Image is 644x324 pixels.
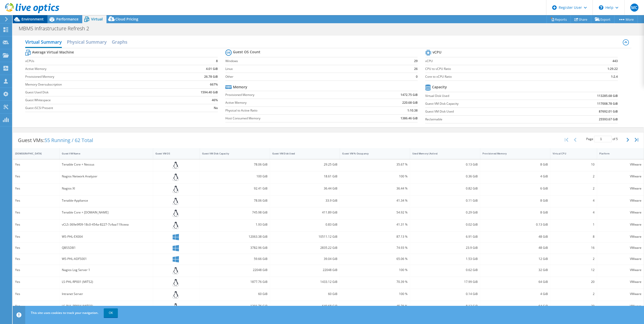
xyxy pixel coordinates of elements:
[425,109,547,114] label: Guest VM Disk Used
[412,234,478,239] div: 6.91 GiB
[553,234,595,239] div: 8
[15,222,57,227] div: Yes
[112,37,127,47] h2: Graphs
[342,256,408,262] div: 65.06 %
[553,256,595,262] div: 2
[342,152,401,155] div: Guest VM % Occupancy
[482,256,548,262] div: 12 GiB
[599,152,635,155] div: Platform
[571,15,591,23] a: Share
[25,37,62,48] h2: Virtual Summary
[591,15,614,23] a: Export
[202,210,267,215] div: 745.98 GiB
[599,267,641,273] div: VMware
[599,303,641,309] div: VMware
[400,92,418,97] b: 1472.75 GiB
[553,245,595,251] div: 16
[272,267,338,273] div: 22048 GiB
[16,26,97,31] h1: MBMS Infrastructure Refresh 2
[62,291,150,297] div: Intranet Server
[482,186,548,191] div: 6 GiB
[216,59,218,64] b: 8
[225,100,358,105] label: Active Memory
[62,222,150,227] div: vCLS-369e9f09-18c0-454a-8227-7c4aa119ceea
[25,98,168,103] label: Guest Whitespace
[425,66,567,71] label: CPU to vCPU Ratio
[553,174,595,179] div: 2
[482,198,548,203] div: 8 GiB
[225,116,358,121] label: Host Consumed Memory
[412,162,478,167] div: 0.13 GiB
[599,279,641,285] div: VMware
[599,234,641,239] div: VMware
[272,234,338,239] div: 10511.12 GiB
[412,152,472,155] div: Used Memory (Active)
[400,116,418,121] b: 1386.46 GiB
[342,186,408,191] div: 36.44 %
[202,279,267,285] div: 1877.76 GiB
[225,92,358,97] label: Provisioned Memory
[25,82,168,87] label: Memory Oversubscription
[416,74,418,79] b: 0
[412,210,478,215] div: 0.29 GiB
[553,162,595,167] div: 10
[15,186,57,191] div: Yes
[272,186,338,191] div: 36.44 GiB
[412,186,478,191] div: 0.82 GiB
[553,291,595,297] div: 2
[15,303,57,309] div: Yes
[432,85,447,90] b: Capacity
[202,234,267,239] div: 12063.38 GiB
[272,162,338,167] div: 29.25 GiB
[214,105,218,111] b: No
[272,291,338,297] div: 60 GiB
[62,234,150,239] div: WS-PHL-EX004
[553,279,595,285] div: 20
[482,267,548,273] div: 32 GiB
[225,108,358,113] label: Physical to Active Ratio
[599,162,641,167] div: VMware
[13,132,98,148] div: Guest VMs:
[62,174,150,179] div: Nagios Network Analyzer
[342,174,408,179] div: 100 %
[25,90,168,95] label: Guest Used Disk
[15,234,57,239] div: Yes
[425,101,547,106] label: Guest VM Disk Capacity
[272,222,338,227] div: 0.83 GiB
[115,17,138,21] span: Cloud Pricing
[553,303,595,309] div: 20
[44,137,93,144] span: 55 Running / 62 Total
[482,279,548,285] div: 64 GiB
[412,256,478,262] div: 1.53 GiB
[202,256,267,262] div: 59.66 GiB
[599,117,618,122] b: 25593.67 GiB
[212,98,218,103] b: 46%
[599,291,641,297] div: VMware
[202,222,267,227] div: 1.93 GiB
[32,50,74,55] b: Average Virtual Machine
[342,222,408,227] div: 41.31 %
[599,222,641,227] div: VMware
[202,174,267,179] div: 100 GiB
[202,267,267,273] div: 22048 GiB
[342,303,408,309] div: 45.76 %
[202,245,267,251] div: 3782.96 GiB
[91,17,103,21] span: Virtual
[482,245,548,251] div: 48 GiB
[104,308,118,317] a: OK
[15,152,51,155] div: [DEMOGRAPHIC_DATA]
[433,50,441,55] b: vCPU
[202,291,267,297] div: 60 GiB
[414,59,418,64] b: 29
[612,59,618,64] b: 443
[31,311,98,315] span: This site uses cookies to track your navigation.
[342,198,408,203] div: 41.34 %
[67,37,107,47] h2: Physical Summary
[412,245,478,251] div: 23.9 GiB
[553,267,595,273] div: 12
[599,186,641,191] div: VMware
[599,5,603,10] svg: \n
[599,210,641,215] div: VMware
[553,152,588,155] div: Virtual CPU
[342,210,408,215] div: 54.92 %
